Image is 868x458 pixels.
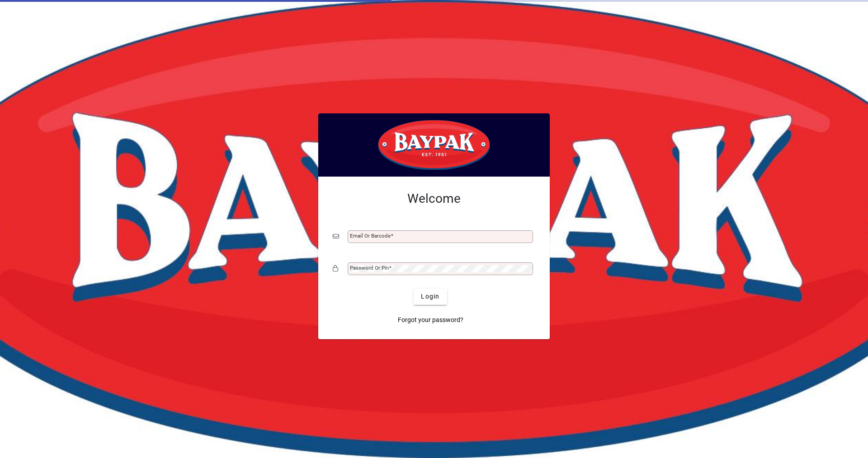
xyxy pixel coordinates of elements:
h2: Welcome [333,191,535,206]
mat-label: Password or Pin [350,265,389,271]
span: Login [421,292,439,301]
span: Forgot your password? [398,315,463,325]
a: Forgot your password? [394,312,467,328]
button: Login [414,289,447,305]
mat-label: Email or Barcode [350,233,391,239]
